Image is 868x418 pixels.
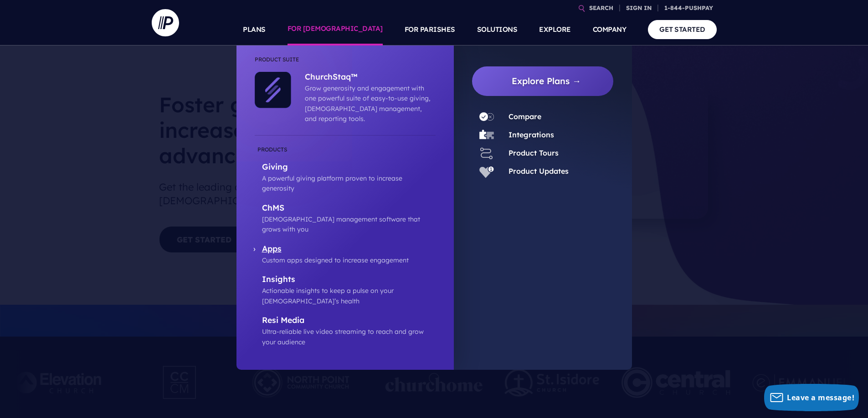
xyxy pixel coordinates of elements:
a: Product Tours - Icon [472,146,501,161]
img: Product Updates - Icon [479,164,494,179]
a: Integrations - Icon [472,128,501,142]
img: Compare - Icon [479,110,494,124]
a: GET STARTED [648,20,717,39]
a: PLANS [243,14,266,45]
a: Giving A powerful giving platform proven to increase generosity [255,145,436,194]
a: Product Updates - Icon [472,164,501,179]
a: Compare [508,112,541,121]
p: Actionable insights to keep a pulse on your [DEMOGRAPHIC_DATA]’s health [262,286,436,306]
a: Apps Custom apps designed to increase engagement [255,244,436,266]
a: FOR PARISHES [405,14,455,45]
img: ChurchStaq™ - Icon [255,72,291,108]
a: Integrations [508,130,554,139]
a: FOR [DEMOGRAPHIC_DATA] [288,14,383,45]
a: Product Tours [508,148,559,157]
a: EXPLORE [539,14,571,45]
p: A powerful giving platform proven to increase generosity [262,173,436,194]
p: Ultra-reliable live video streaming to reach and grow your audience [262,327,436,347]
p: Custom apps designed to increase engagement [262,255,436,265]
a: COMPANY [593,14,627,45]
a: Explore Plans → [479,66,614,96]
p: Insights [262,274,436,286]
p: Giving [262,162,436,173]
a: Compare - Icon [472,110,501,124]
p: Grow generosity and engagement with one powerful suite of easy-to-use giving, [DEMOGRAPHIC_DATA] ... [305,83,431,124]
a: SOLUTIONS [477,14,518,45]
button: Leave a message! [764,384,859,411]
p: Apps [262,244,436,255]
a: ChurchStaq™ Grow generosity and engagement with one powerful suite of easy-to-use giving, [DEMOGR... [291,72,431,124]
p: [DEMOGRAPHIC_DATA] management software that grows with you [262,214,436,235]
p: ChMS [262,203,436,214]
p: Resi Media [262,315,436,327]
a: ChMS [DEMOGRAPHIC_DATA] management software that grows with you [255,203,436,235]
li: Product Suite [255,55,436,72]
p: ChurchStaq™ [305,72,431,83]
a: Insights Actionable insights to keep a pulse on your [DEMOGRAPHIC_DATA]’s health [255,274,436,306]
span: Leave a message! [787,393,854,403]
a: Resi Media Ultra-reliable live video streaming to reach and grow your audience [255,315,436,347]
img: Integrations - Icon [479,128,494,142]
img: Product Tours - Icon [479,146,494,161]
a: Product Updates [508,166,569,176]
